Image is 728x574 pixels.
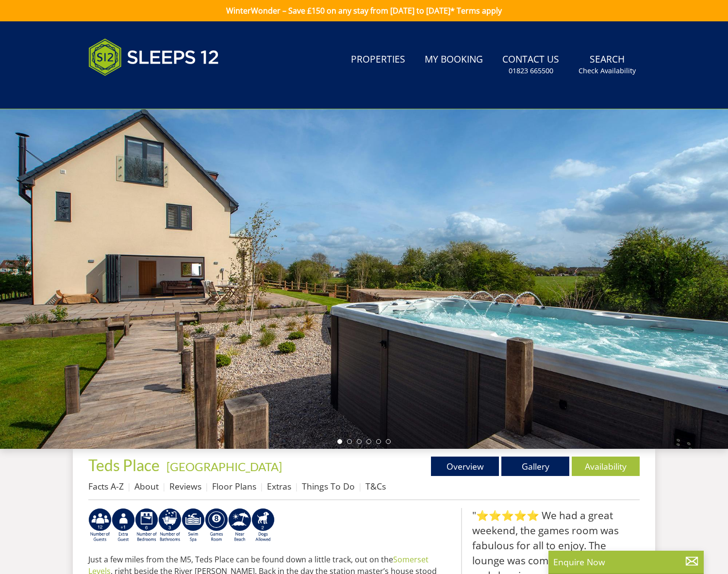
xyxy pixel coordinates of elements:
small: Check Availability [579,66,636,76]
img: Sleeps 12 [88,33,219,82]
img: AD_4nXe7_8LrJK20fD9VNWAdfykBvHkWcczWBt5QOadXbvIwJqtaRaRf-iI0SeDpMmH1MdC9T1Vy22FMXzzjMAvSuTB5cJ7z5... [251,508,275,543]
a: Availability [572,457,640,476]
a: My Booking [421,49,487,71]
a: Contact Us01823 665500 [498,49,563,81]
img: AD_4nXe7lJTbYb9d3pOukuYsm3GQOjQ0HANv8W51pVFfFFAC8dZrqJkVAnU455fekK_DxJuzpgZXdFqYqXRzTpVfWE95bX3Bz... [228,508,251,543]
img: AD_4nXdrZMsjcYNLGsKuA84hRzvIbesVCpXJ0qqnwZoX5ch9Zjv73tWe4fnFRs2gJ9dSiUubhZXckSJX_mqrZBmYExREIfryF... [205,508,228,543]
a: SearchCheck Availability [575,49,640,81]
a: Properties [347,49,409,71]
a: Teds Place [88,456,163,475]
a: Gallery [501,457,569,476]
a: Overview [431,457,499,476]
a: T&Cs [365,480,386,492]
img: AD_4nXeyNBIiEViFqGkFxeZn-WxmRvSobfXIejYCAwY7p4slR9Pvv7uWB8BWWl9Rip2DDgSCjKzq0W1yXMRj2G_chnVa9wg_L... [88,508,112,543]
a: Things To Do [302,480,355,492]
img: AD_4nXdn99pI1dG_MZ3rRvZGvEasa8mQYQuPF1MzmnPGjj6PWFnXF41KBg6DFuKGumpc8TArkkr5Vh_xbTBM_vn_i1NdeLBYY... [182,508,205,543]
img: AD_4nXfRzBlt2m0mIteXDhAcJCdmEApIceFt1SPvkcB48nqgTZkfMpQlDmULa47fkdYiHD0skDUgcqepViZHFLjVKS2LWHUqM... [135,508,158,543]
a: About [134,480,159,492]
small: 01823 665500 [509,66,553,76]
a: Extras [267,480,291,492]
span: - [163,459,282,474]
a: Floor Plans [212,480,256,492]
a: [GEOGRAPHIC_DATA] [166,459,282,474]
iframe: Customer reviews powered by Trustpilot [83,87,185,96]
img: AD_4nXcCk2bftbgRsc6Z7ZaCx3AIT_c7zHTPupZQTZJWf-wV2AiEkW4rUmOH9T9u-JzLDS8cG3J_KR3qQxvNOpj4jKaSIvi8l... [112,508,135,543]
p: Enquire Now [553,556,699,568]
a: Facts A-Z [88,480,124,492]
img: AD_4nXfrQBKCd8QKV6EcyfQTuP1fSIvoqRgLuFFVx4a_hKg6kgxib-awBcnbgLhyNafgZ22QHnlTp2OLYUAOUHgyjOLKJ1AgJ... [158,508,182,543]
a: Reviews [169,480,201,492]
span: Teds Place [88,456,160,475]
